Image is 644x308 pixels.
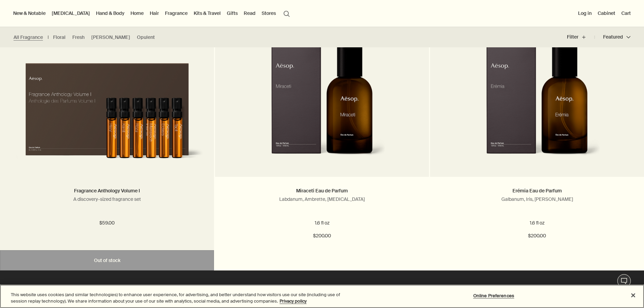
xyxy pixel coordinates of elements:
[215,42,429,177] a: Miraceti Eau de Parfume in amber bottle, next to cardboard carton.
[12,9,47,18] button: New & Notable
[192,9,222,18] a: Kits & Travel
[11,291,354,305] div: This website uses cookies (and similar technologies) to enhance user experience, for advertising,...
[14,34,43,41] a: All Fragrance
[72,34,85,41] a: Fresh
[164,9,189,18] a: Fragrance
[528,232,546,240] span: $200.00
[74,188,140,194] a: Fragrance Anthology Volume I
[596,9,617,18] a: Cabinet
[242,9,257,18] a: Read
[53,34,66,41] a: Floral
[473,42,601,167] img: Aesop Fragrance Eremia Eau de Parfum in amber glass bottle with outer carton
[567,29,595,45] button: Filter
[473,289,515,303] button: Online Preferences, Opens the preference center dialog
[129,9,145,18] a: Home
[296,188,348,194] a: Miraceti Eau de Parfum
[430,42,644,177] a: Aesop Fragrance Eremia Eau de Parfum in amber glass bottle with outer carton
[50,9,91,18] a: [MEDICAL_DATA]
[225,9,239,18] a: Gifts
[260,9,277,18] button: Stores
[280,298,307,304] a: More information about your privacy, opens in a new tab
[512,188,562,194] a: Erémia Eau de Parfum
[617,274,631,288] button: Live Assistance
[620,9,632,18] button: Cart
[225,196,419,202] p: Labdanum, Ambrette, [MEDICAL_DATA]
[577,9,593,18] button: Log in
[313,232,331,240] span: $200.00
[99,219,115,227] span: $59.00
[281,7,293,20] button: Open search
[95,9,126,18] a: Hand & Body
[148,9,160,18] a: Hair
[137,34,155,41] a: Opulent
[440,196,634,202] p: Galbanum, Iris, [PERSON_NAME]
[91,34,130,41] a: [PERSON_NAME]
[258,42,386,167] img: Miraceti Eau de Parfume in amber bottle, next to cardboard carton.
[10,49,204,167] img: Six small vials of fragrance housed in a paper pulp carton with a decorative sleeve.
[10,196,204,202] p: A discovery-sized fragrance set
[595,29,630,45] button: Featured
[626,288,641,303] button: Close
